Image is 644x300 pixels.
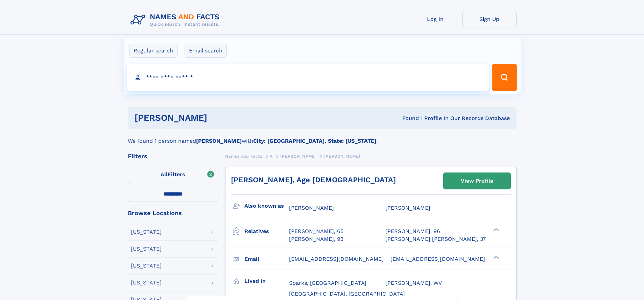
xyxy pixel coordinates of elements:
[127,64,489,91] input: search input
[289,280,366,286] span: Sparks, [GEOGRAPHIC_DATA]
[408,11,462,27] a: Log In
[492,255,500,259] div: ❯
[161,171,168,178] span: All
[131,280,162,285] div: [US_STATE]
[128,129,517,145] div: We found 1 person named with .
[324,154,360,159] span: [PERSON_NAME]
[135,114,305,122] h1: [PERSON_NAME]
[128,167,218,183] label: Filters
[185,44,227,58] label: Email search
[385,228,440,235] a: [PERSON_NAME], 96
[289,228,343,235] a: [PERSON_NAME], 65
[390,256,485,262] span: [EMAIL_ADDRESS][DOMAIN_NAME]
[128,153,218,159] div: Filters
[462,11,517,27] a: Sign Up
[129,44,177,58] label: Regular search
[289,256,384,262] span: [EMAIL_ADDRESS][DOMAIN_NAME]
[385,280,442,286] span: [PERSON_NAME], WV
[289,291,405,297] span: [GEOGRAPHIC_DATA], [GEOGRAPHIC_DATA]
[128,210,218,216] div: Browse Locations
[231,176,396,184] a: [PERSON_NAME], Age [DEMOGRAPHIC_DATA]
[492,228,500,232] div: ❯
[244,200,289,212] h3: Also known as
[131,263,162,269] div: [US_STATE]
[131,246,162,252] div: [US_STATE]
[444,173,510,189] a: View Profile
[244,253,289,265] h3: Email
[461,173,493,189] div: View Profile
[244,226,289,237] h3: Relatives
[270,154,273,159] span: A
[280,152,316,160] a: [PERSON_NAME]
[131,229,162,235] div: [US_STATE]
[492,64,517,91] button: Search Button
[244,275,289,287] h3: Lived in
[270,152,273,160] a: A
[385,205,430,211] span: [PERSON_NAME]
[385,235,486,243] a: [PERSON_NAME] [PERSON_NAME], 37
[289,235,343,243] a: [PERSON_NAME], 93
[128,11,225,29] img: Logo Names and Facts
[289,205,334,211] span: [PERSON_NAME]
[253,138,376,144] b: City: [GEOGRAPHIC_DATA], State: [US_STATE]
[305,115,510,122] div: Found 1 Profile In Our Records Database
[225,152,262,160] a: Names and Facts
[196,138,242,144] b: [PERSON_NAME]
[280,154,316,159] span: [PERSON_NAME]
